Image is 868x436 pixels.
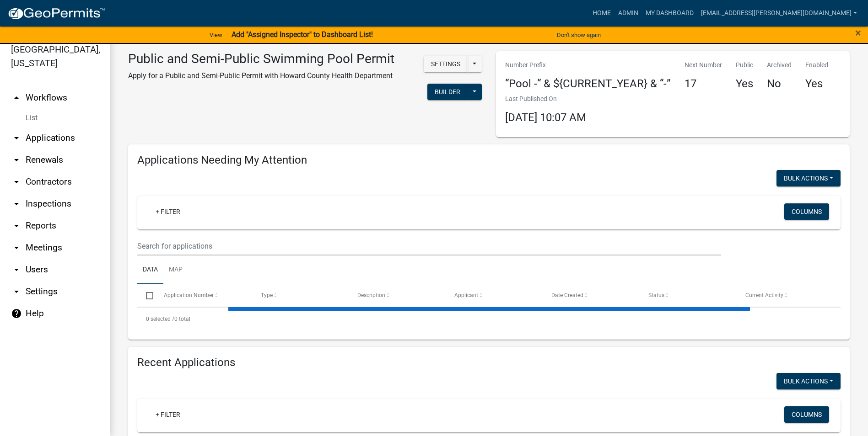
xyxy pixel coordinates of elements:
a: View [206,27,226,43]
h4: Applications Needing My Attention [137,154,841,167]
button: Builder [427,84,468,100]
i: arrow_drop_down [11,176,22,187]
span: Date Created [551,292,583,298]
button: Close [855,27,861,38]
span: Type [261,292,273,298]
a: Admin [615,5,642,22]
i: arrow_drop_down [11,286,22,297]
button: Bulk Actions [776,170,841,186]
a: My Dashboard [642,5,697,22]
span: Current Activity [745,292,783,298]
p: Public [736,60,753,70]
datatable-header-cell: Application Number [155,284,252,306]
h4: Yes [805,77,828,90]
button: Settings [424,56,468,72]
a: Data [137,255,163,285]
i: arrow_drop_down [11,133,22,144]
i: arrow_drop_up [11,92,22,103]
i: arrow_drop_down [11,242,22,253]
input: Search for applications [137,237,721,255]
button: Bulk Actions [776,373,841,389]
i: arrow_drop_down [11,198,22,209]
h4: No [767,77,792,90]
a: [EMAIL_ADDRESS][PERSON_NAME][DOMAIN_NAME] [697,5,861,22]
h3: Public and Semi-Public Swimming Pool Permit [128,51,394,67]
h4: 17 [685,77,722,90]
span: Application Number [164,292,214,298]
p: Enabled [805,60,828,70]
p: Apply for a Public and Semi-Public Permit with Howard County Health Department [128,70,394,81]
a: + Filter [148,203,188,220]
datatable-header-cell: Description [349,284,446,306]
h4: “Pool -“ & ${CURRENT_YEAR} & “-” [505,77,671,90]
span: [DATE] 10:07 AM [505,111,586,124]
h4: Yes [736,77,753,90]
i: arrow_drop_down [11,154,22,165]
span: Status [648,292,664,298]
datatable-header-cell: Select [137,284,155,306]
p: Number Prefix [505,60,671,70]
button: Columns [784,203,829,220]
datatable-header-cell: Current Activity [737,284,834,306]
datatable-header-cell: Type [252,284,349,306]
p: Next Number [685,60,722,70]
i: arrow_drop_down [11,264,22,275]
datatable-header-cell: Date Created [543,284,640,306]
a: Home [589,5,615,22]
h4: Recent Applications [137,356,841,369]
p: Archived [767,60,792,70]
span: × [855,27,861,39]
span: Applicant [454,292,478,298]
a: + Filter [148,406,188,423]
span: Description [357,292,385,298]
div: 0 total [137,308,841,330]
button: Columns [784,406,829,423]
p: Last Published On [505,94,586,104]
strong: Add "Assigned Inspector" to Dashboard List! [232,30,373,39]
datatable-header-cell: Status [640,284,737,306]
datatable-header-cell: Applicant [446,284,543,306]
button: Don't show again [553,27,604,43]
span: 0 selected / [146,316,174,322]
i: arrow_drop_down [11,220,22,231]
i: help [11,308,22,319]
a: Map [163,255,188,285]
